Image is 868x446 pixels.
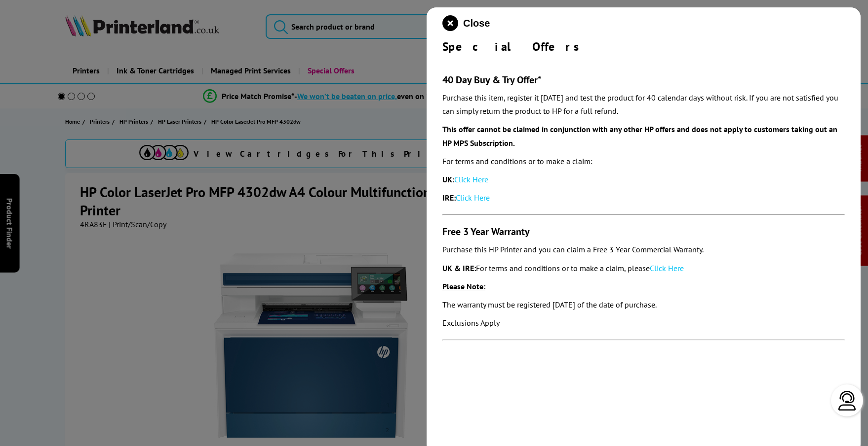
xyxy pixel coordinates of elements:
[463,18,490,29] span: Close
[454,174,488,184] a: Click Here
[442,15,490,31] button: close modal
[442,262,845,275] p: For terms and conditions or to make a claim, please
[442,281,485,291] strong: Please Note:
[442,124,837,147] strong: This offer cannot be claimed in conjunction with any other HP offers and does not apply to custom...
[442,225,845,238] h3: Free 3 Year Warranty
[442,193,456,203] strong: IRE:
[442,91,845,118] p: Purchase this item, register it [DATE] and test the product for 40 calendar days without risk. If...
[442,263,476,273] strong: UK & IRE:
[650,263,684,273] a: Click Here
[442,73,845,86] h3: 40 Day Buy & Try Offer*
[456,193,490,203] a: Click Here
[442,174,454,184] strong: UK:
[442,39,845,54] div: Special Offers
[442,300,657,309] em: The warranty must be registered [DATE] of the date of purchase.
[442,155,845,168] p: For terms and conditions or to make a claim:
[442,243,845,256] p: Purchase this HP Printer and you can claim a Free 3 Year Commercial Warranty.
[442,318,500,328] em: Exclusions Apply
[837,391,857,411] img: user-headset-light.svg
